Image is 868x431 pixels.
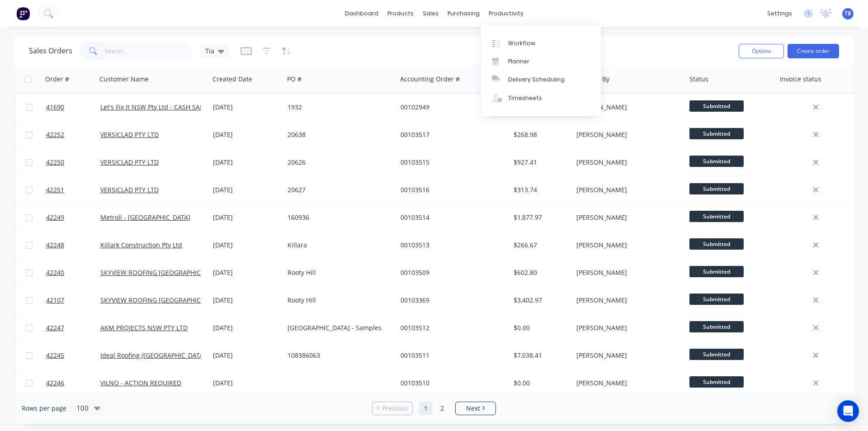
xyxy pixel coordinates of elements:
div: [DATE] [213,351,280,360]
span: Submitted [689,156,744,167]
div: $7,038.41 [514,351,567,360]
div: [PERSON_NAME] [576,241,677,250]
a: 42248 [46,232,100,259]
span: Next [466,404,480,413]
span: Rows per page [22,404,66,413]
div: 00103510 [401,379,501,388]
span: 42240 [46,268,64,277]
a: VERSICLAD PTY LTD [100,158,159,166]
span: Submitted [689,211,744,222]
div: sales [418,7,443,20]
a: Planner [481,52,601,71]
a: 42107 [46,287,100,314]
span: 42252 [46,130,64,139]
a: AKM PROJECTS NSW PTY LTD [100,323,188,332]
div: Created Date [212,75,252,84]
div: [DATE] [213,323,280,332]
div: 00103513 [401,241,501,250]
a: Next page [456,404,495,413]
div: Planner [508,57,529,66]
div: [DATE] [213,213,280,222]
button: Create order [788,44,839,58]
div: Customer Name [99,75,149,84]
div: 160936 [288,213,388,222]
div: $927.41 [514,158,567,167]
div: $0.00 [514,379,567,388]
div: $266.67 [514,241,567,250]
div: $3,402.97 [514,296,567,305]
a: Page 1 is your current page [419,402,433,415]
a: 42246 [46,369,100,397]
span: 42246 [46,379,64,388]
a: VERSICLAD PTY LTD [100,130,159,139]
div: Killara [288,241,388,250]
div: products [383,7,418,20]
span: Submitted [689,183,744,194]
div: 00103512 [401,323,501,332]
div: [PERSON_NAME] [576,158,677,167]
div: [DATE] [213,268,280,277]
a: 42240 [46,259,100,286]
a: 41690 [46,94,100,121]
a: 42249 [46,204,100,231]
div: [DATE] [213,296,280,305]
span: 42248 [46,241,64,250]
a: Page 2 [435,402,449,415]
div: [PERSON_NAME] [576,268,677,277]
div: 00103515 [401,158,501,167]
span: Submitted [689,238,744,250]
div: [DATE] [213,241,280,250]
div: Open Intercom Messenger [837,400,859,422]
div: 00103514 [401,213,501,222]
span: 42245 [46,351,64,360]
div: [PERSON_NAME] [576,103,677,112]
span: Submitted [689,349,744,360]
span: 42251 [46,185,64,194]
span: Submitted [689,376,744,388]
div: [PERSON_NAME] [576,296,677,305]
div: $313.74 [514,185,567,194]
div: 20626 [288,158,388,167]
div: [GEOGRAPHIC_DATA] - Samples [288,323,388,332]
a: Metroll - [GEOGRAPHIC_DATA] [100,213,190,222]
div: 1932 [288,103,388,112]
a: 42247 [46,314,100,341]
div: [DATE] [213,185,280,194]
span: 42107 [46,296,64,305]
div: [PERSON_NAME] [576,185,677,194]
div: 20627 [288,185,388,194]
a: Killark Construction Pty Ltd [100,241,182,249]
div: 00103516 [401,185,501,194]
span: TB [844,9,851,18]
div: 108386063 [288,351,388,360]
span: Tia [205,46,214,56]
a: 42250 [46,149,100,176]
span: 42249 [46,213,64,222]
span: Submitted [689,321,744,332]
a: Let's Fix It NSW Pty Ltd - CASH SALE [100,103,207,111]
a: Delivery Scheduling [481,71,601,89]
div: 00103517 [401,130,501,139]
input: Search... [105,42,193,60]
div: 00103369 [401,296,501,305]
span: 41690 [46,103,64,112]
div: Invoice status [780,75,821,84]
span: Previous [382,404,408,413]
a: dashboard [340,7,383,20]
div: Rooty Hill [288,296,388,305]
div: [DATE] [213,103,280,112]
a: Workflow [481,34,601,52]
div: $268.98 [514,130,567,139]
div: Timesheets [508,94,542,102]
div: [PERSON_NAME] [576,213,677,222]
a: Previous page [373,404,412,413]
a: 42252 [46,121,100,148]
div: Workflow [508,39,535,47]
div: $602.80 [514,268,567,277]
div: [PERSON_NAME] [576,379,677,388]
a: SKYVIEW ROOFING [GEOGRAPHIC_DATA] P/L [100,268,232,277]
div: [PERSON_NAME] [576,351,677,360]
div: [DATE] [213,379,280,388]
div: 20638 [288,130,388,139]
span: Submitted [689,266,744,277]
